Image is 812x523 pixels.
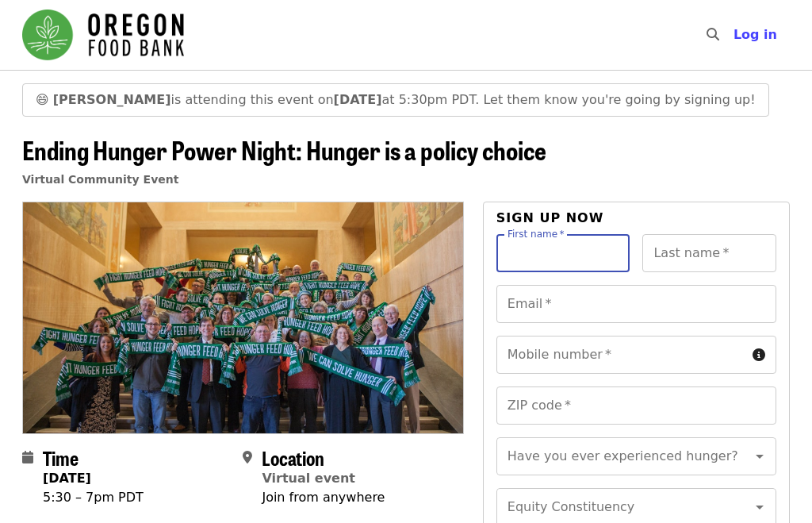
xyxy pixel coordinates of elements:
[721,19,790,51] button: Log in
[753,348,765,363] i: circle-info icon
[22,131,546,168] span: Ending Hunger Power Night: Hunger is a policy choice
[36,92,49,107] span: grinning face emoji
[22,173,178,186] a: Virtual Community Event
[22,10,184,60] img: Oregon Food Bank - Home
[496,285,776,323] input: Email
[496,210,604,225] span: Sign up now
[43,471,91,486] strong: [DATE]
[729,16,741,54] input: Search
[53,92,756,107] span: is attending this event on at 5:30pm PDT. Let them know you're going by signing up!
[53,92,171,107] strong: [PERSON_NAME]
[22,450,33,465] i: calendar icon
[43,444,79,471] span: Time
[642,234,776,272] input: Last name
[243,450,252,465] i: map-marker-alt icon
[496,386,776,425] input: ZIP code
[707,27,719,42] i: search icon
[23,202,463,433] img: Ending Hunger Power Night: Hunger is a policy choice organized by Oregon Food Bank
[733,27,777,42] span: Log in
[43,488,144,507] div: 5:30 – 7pm PDT
[749,445,771,467] button: Open
[262,471,355,486] a: Virtual event
[334,92,382,107] strong: [DATE]
[496,336,746,374] input: Mobile number
[262,490,385,505] span: Join from anywhere
[496,234,630,272] input: First name
[262,444,324,471] span: Location
[749,496,771,518] button: Open
[507,229,565,239] label: First name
